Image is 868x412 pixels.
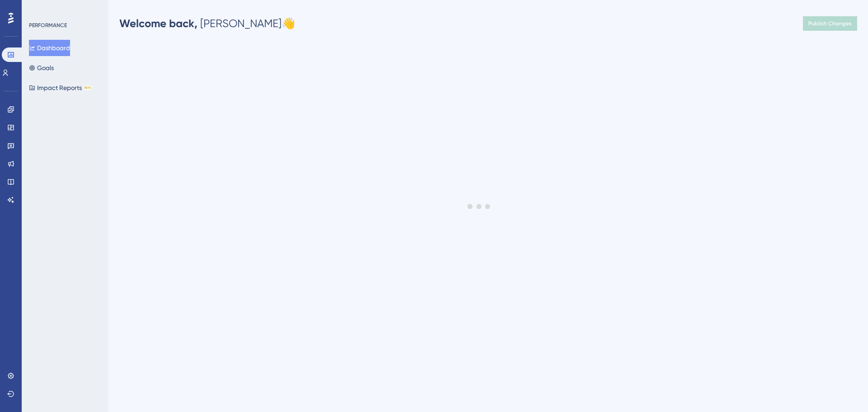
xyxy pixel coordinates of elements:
button: Goals [29,60,54,76]
div: PERFORMANCE [29,22,67,29]
button: Impact ReportsBETA [29,80,92,96]
div: BETA [84,85,92,90]
div: [PERSON_NAME] 👋 [119,16,295,31]
button: Dashboard [29,40,70,56]
span: Publish Changes [808,20,852,27]
button: Publish Changes [803,16,857,31]
span: Welcome back, [119,17,198,30]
